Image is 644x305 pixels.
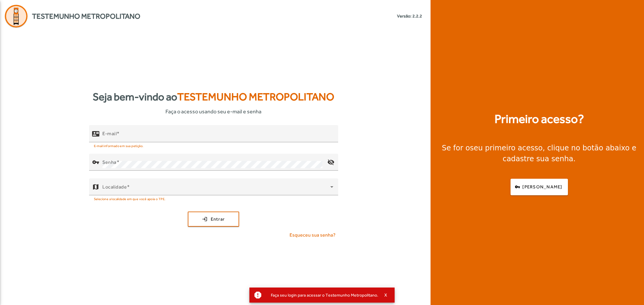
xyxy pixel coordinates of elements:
[470,144,543,152] strong: seu primeiro acesso
[165,107,261,115] span: Faça o acesso usando seu e-mail e senha
[253,291,262,300] mat-icon: report
[93,89,334,105] strong: Seja bem-vindo ao
[323,155,338,169] mat-icon: visibility_off
[102,184,127,190] mat-label: Localidade
[211,216,225,223] span: Entrar
[522,184,562,190] span: [PERSON_NAME]
[266,291,378,299] div: Faça seu login para acessar o Testemunho Metropolitano.
[5,5,27,27] img: Logo Agenda
[92,183,99,190] mat-icon: map
[177,91,334,103] span: Testemunho Metropolitano
[495,110,584,128] strong: Primeiro acesso?
[384,292,387,298] span: X
[32,11,140,22] span: Testemunho Metropolitano
[188,212,239,227] button: Entrar
[102,130,117,136] mat-label: E-mail
[94,195,166,202] mat-hint: Selecione a localidade em que você apoia o TPE.
[378,292,393,298] button: X
[290,231,335,239] span: Esqueceu sua senha?
[92,130,99,137] mat-icon: contact_mail
[511,179,568,195] button: [PERSON_NAME]
[102,159,117,165] mat-label: Senha
[438,143,640,164] div: Se for o , clique no botão abaixo e cadastre sua senha.
[397,13,422,19] small: Versão: 2.2.2
[94,142,144,149] mat-hint: E-mail informado em sua petição.
[92,159,99,166] mat-icon: vpn_key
